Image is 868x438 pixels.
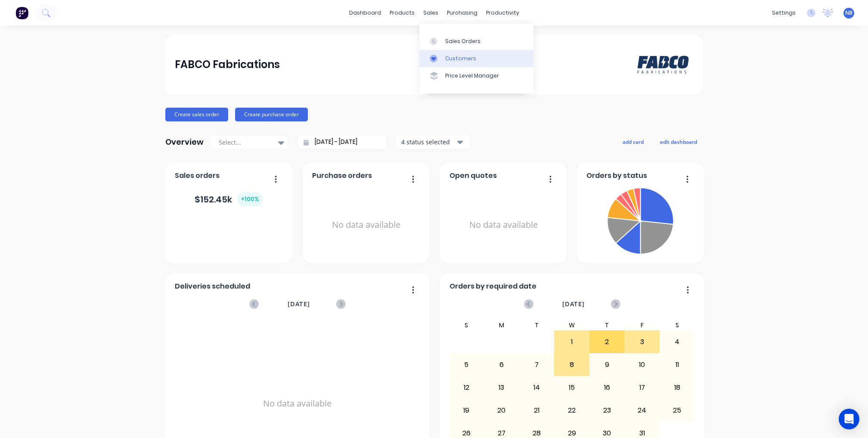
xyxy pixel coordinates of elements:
span: [DATE] [562,299,585,309]
div: 8 [555,354,589,376]
div: S [660,320,695,330]
img: Factory [15,6,28,19]
div: products [385,6,419,19]
div: 4 [660,331,694,353]
div: Sales Orders [445,37,480,45]
button: edit dashboard [654,136,703,147]
a: dashboard [345,6,385,19]
span: Orders by required date [449,281,536,292]
div: T [519,320,555,330]
div: Overview [165,134,204,151]
div: productivity [482,6,524,19]
span: Purchase orders [312,171,372,181]
span: Orders by status [586,171,647,181]
a: Price Level Manager [419,67,533,84]
div: 15 [555,377,589,398]
div: 3 [625,331,659,353]
div: 19 [449,400,484,421]
button: Create purchase order [235,108,308,121]
div: F [624,320,660,330]
div: settings [768,6,800,19]
button: add card [617,136,649,147]
button: 4 status selected [397,136,470,149]
div: 4 status selected [401,137,456,146]
div: 22 [555,400,589,421]
span: [DATE] [288,299,310,309]
span: NB [845,9,852,17]
div: Open Intercom Messenger [839,409,859,429]
div: 1 [555,331,589,353]
div: 25 [660,400,694,421]
div: 21 [520,400,554,421]
div: + 100 % [237,192,263,206]
div: 9 [590,354,624,376]
a: Customers [419,50,533,67]
span: Deliveries scheduled [175,281,250,292]
div: 17 [625,377,659,398]
div: FABCO Fabrications [175,56,280,73]
div: purchasing [443,6,482,19]
div: 10 [625,354,659,376]
div: Customers [445,55,476,62]
div: S [449,320,484,330]
div: 13 [484,377,519,398]
div: 14 [520,377,554,398]
div: 5 [449,354,484,376]
a: Sales Orders [419,32,533,50]
div: Price Level Manager [445,72,499,80]
button: Create sales order [165,108,228,121]
span: Open quotes [449,171,497,181]
div: 18 [660,377,694,398]
div: T [589,320,625,330]
div: 2 [590,331,624,353]
div: 12 [449,377,484,398]
div: sales [419,6,443,19]
span: Sales orders [175,171,220,181]
div: 23 [590,400,624,421]
div: 7 [520,354,554,376]
div: 6 [484,354,519,376]
div: $ 152.45k [195,192,263,206]
div: M [484,320,519,330]
div: No data available [312,184,420,266]
div: W [554,320,589,330]
div: 20 [484,400,519,421]
div: 24 [625,400,659,421]
div: 11 [660,354,694,376]
div: No data available [449,184,558,266]
div: 16 [590,377,624,398]
img: FABCO Fabrications [633,47,693,83]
